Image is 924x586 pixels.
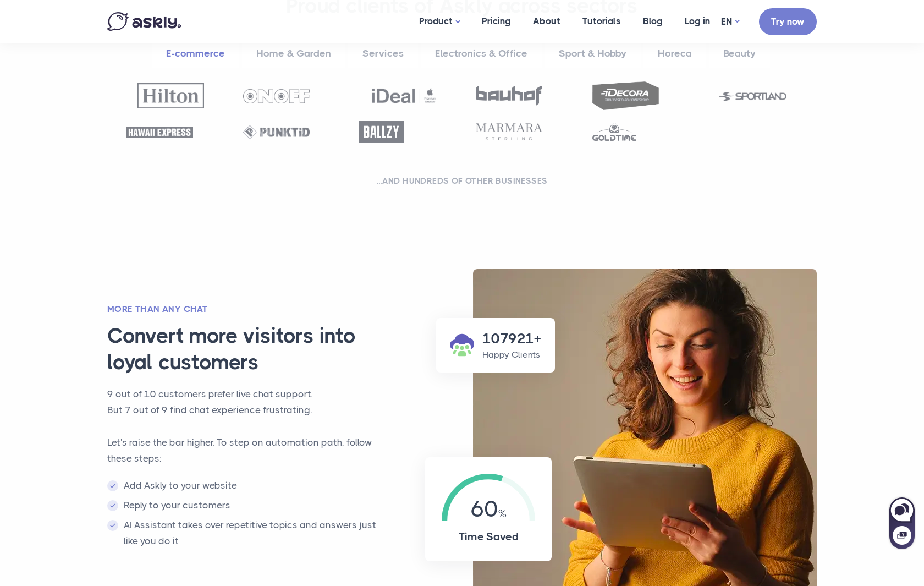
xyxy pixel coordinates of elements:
a: EN [721,14,739,30]
a: Home & Garden [242,39,345,69]
li: Add Askly to your website [107,478,390,494]
img: Bauhof [476,86,542,106]
img: Ballzy [359,121,404,143]
a: Beauty [709,39,770,69]
a: Horeca [643,39,706,69]
img: Punktid [243,125,310,139]
p: But 7 out of 9 find chat experience frustrating. [107,402,390,418]
img: Goldtime [592,123,637,141]
img: Hawaii Express [127,127,193,138]
a: Sport & Hobby [544,39,641,69]
h2: More than any chat [107,303,390,315]
h2: ...and hundreds of other businesses [121,176,803,187]
img: Marmara Sterling [476,123,542,140]
a: E-commerce [152,39,239,69]
img: Askly [107,12,181,31]
li: AI Assistant takes over repetitive topics and answers just like you do it [107,517,390,549]
img: Sportland [719,92,786,101]
img: OnOff [243,89,310,103]
img: Hilton [137,83,204,108]
h3: 107921+ [482,329,541,348]
h3: Convert more visitors into loyal customers [107,323,404,375]
li: Reply to your customers [107,497,390,513]
iframe: Askly chat [888,495,916,550]
a: Try now [759,8,817,35]
a: Services [348,39,418,69]
p: 9 out of 10 customers prefer live chat support. [107,386,390,402]
p: Happy Clients [482,348,541,362]
img: Ideal [371,83,437,108]
h4: Time Saved [442,529,535,545]
a: Electronics & Office [421,39,542,69]
p: Let's raise the bar higher. To step on automation path, follow these steps: [107,435,390,467]
div: 60 [442,474,535,521]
